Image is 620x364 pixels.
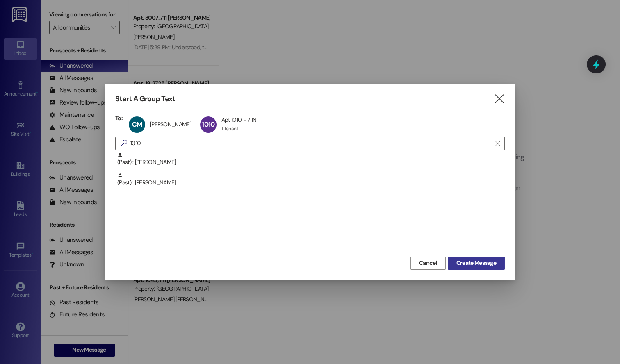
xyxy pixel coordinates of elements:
i:  [495,140,500,147]
div: (Past) : [PERSON_NAME] [115,152,505,173]
div: Apt 1010 - 711N [221,116,257,123]
div: [PERSON_NAME] [150,121,191,128]
input: Search for any contact or apartment [130,138,491,149]
i:  [494,95,505,103]
button: Create Message [448,257,505,270]
span: Create Message [456,259,496,267]
span: Cancel [419,259,437,267]
button: Cancel [410,257,446,270]
span: 1010 [202,120,214,129]
div: (Past) : [PERSON_NAME] [117,173,505,187]
div: (Past) : [PERSON_NAME] [115,173,505,193]
i:  [117,139,130,148]
h3: Start A Group Text [115,94,175,104]
span: CM [132,120,142,129]
button: Clear text [491,137,504,150]
h3: To: [115,114,123,122]
div: (Past) : [PERSON_NAME] [117,152,505,166]
div: 1 Tenant [221,125,238,132]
